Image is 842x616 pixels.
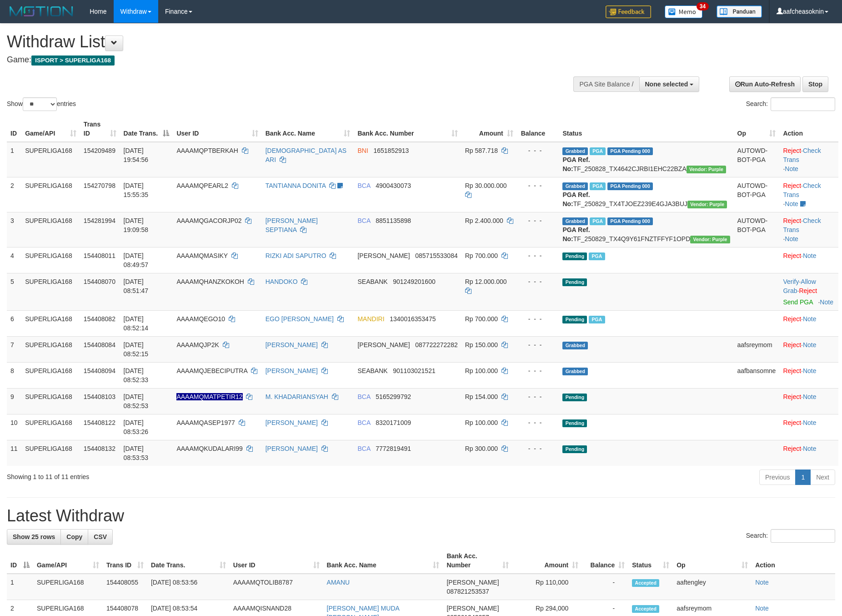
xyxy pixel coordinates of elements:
span: BCA [357,217,370,224]
span: Copy 901249201600 to clipboard [393,278,435,285]
span: 154408011 [84,252,115,259]
span: Copy 085715533084 to clipboard [415,252,457,259]
span: Pending [562,419,587,427]
td: SUPERLIGA168 [33,574,103,600]
th: User ID: activate to sort column ascending [230,548,323,574]
td: [DATE] 08:53:56 [147,574,230,600]
div: Showing 1 to 11 of 11 entries [7,469,344,481]
td: - [582,574,628,600]
span: BNI [357,147,368,154]
td: SUPERLIGA168 [21,310,80,336]
span: [DATE] 19:09:58 [124,217,149,233]
span: Marked by aafchoeunmanni [589,316,605,323]
span: Copy 901103021521 to clipboard [393,367,435,374]
th: Bank Acc. Name: activate to sort column ascending [323,548,443,574]
td: 154408055 [103,574,147,600]
span: [DATE] 08:53:53 [124,445,149,461]
a: Check Trans [783,147,821,163]
a: 1 [795,470,811,485]
th: Date Trans.: activate to sort column descending [120,116,173,142]
a: Stop [802,76,828,92]
a: HANDOKO [266,278,298,285]
span: Rp 2.400.000 [465,217,503,224]
label: Search: [746,97,835,111]
a: Note [803,315,817,323]
span: Marked by aafheankoy [589,252,605,260]
span: [DATE] 08:52:15 [124,341,149,358]
span: 154408094 [84,367,115,374]
span: AAAAMQJP2K [176,341,219,348]
a: Reject [783,393,801,400]
th: Balance [517,116,559,142]
span: 154209489 [84,147,115,154]
a: Reject [783,252,801,259]
span: Pending [562,316,587,323]
a: [PERSON_NAME] [266,445,318,452]
a: Reject [783,217,801,224]
span: BCA [357,182,370,189]
th: Action [779,116,838,142]
a: M. KHADARIANSYAH [266,393,328,400]
span: Copy 1340016353475 to clipboard [390,315,436,323]
span: Pending [562,252,587,260]
span: 154408084 [84,341,115,348]
div: - - - [521,216,556,225]
td: SUPERLIGA168 [21,273,80,310]
a: Check Trans [783,182,821,198]
a: Note [820,298,833,306]
span: [PERSON_NAME] [357,341,410,348]
div: - - - [521,340,556,349]
div: - - - [521,444,556,453]
div: - - - [521,366,556,375]
td: aafbansomne [734,362,780,388]
div: - - - [521,146,556,155]
a: RIZKI ADI SAPUTRO [266,252,326,259]
span: Pending [562,278,587,286]
span: [DATE] 08:52:14 [124,315,149,332]
img: Button%20Memo.svg [665,5,703,18]
span: 154408122 [84,419,115,426]
span: Marked by aafnonsreyleab [590,217,606,225]
th: Op: activate to sort column ascending [734,116,780,142]
a: Note [803,341,817,348]
span: Rp 587.718 [465,147,498,154]
a: Show 25 rows [7,529,61,545]
span: Copy 087722272282 to clipboard [415,341,457,348]
span: SEABANK [357,367,387,374]
span: Copy 8851135898 to clipboard [376,217,411,224]
td: 5 [7,273,21,310]
th: Balance: activate to sort column ascending [582,548,628,574]
th: ID: activate to sort column descending [7,548,33,574]
td: · [779,362,838,388]
div: - - - [521,392,556,401]
td: SUPERLIGA168 [21,142,80,177]
a: Note [755,579,769,586]
td: 4 [7,247,21,273]
span: ISPORT > SUPERLIGA168 [31,56,115,66]
a: Note [755,605,769,612]
a: Next [810,470,835,485]
img: MOTION_logo.png [7,5,76,18]
a: Previous [759,470,796,485]
span: [DATE] 08:52:53 [124,393,149,409]
a: Reject [783,182,801,189]
input: Search: [771,97,835,111]
th: Op: activate to sort column ascending [673,548,752,574]
b: PGA Ref. No: [562,226,590,242]
td: AUTOWD-BOT-PGA [734,212,780,247]
td: · [779,388,838,414]
a: [PERSON_NAME] SEPTIANA [266,217,318,233]
th: Game/API: activate to sort column ascending [21,116,80,142]
span: Copy 4900430073 to clipboard [376,182,411,189]
a: Reject [799,287,817,294]
td: SUPERLIGA168 [21,336,80,362]
span: [DATE] 08:51:47 [124,278,149,294]
a: Reject [783,315,801,323]
div: - - - [521,277,556,286]
label: Show entries [7,97,76,111]
span: AAAAMQHANZKOKOH [176,278,244,285]
button: None selected [639,76,700,92]
td: Rp 110,000 [512,574,582,600]
a: Note [803,367,817,374]
div: - - - [521,314,556,323]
